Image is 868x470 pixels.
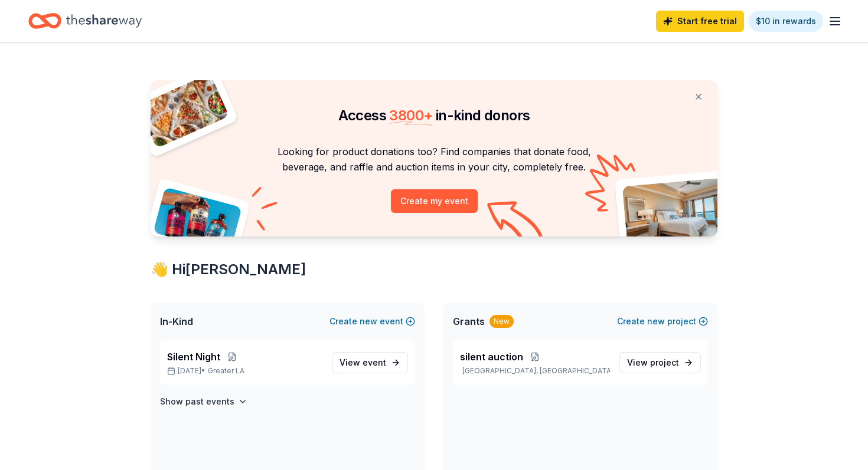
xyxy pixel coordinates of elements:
[138,73,230,149] img: Pizza
[338,107,530,124] span: Access in-kind donors
[460,366,610,376] p: [GEOGRAPHIC_DATA], [GEOGRAPHIC_DATA]
[167,366,322,376] p: [DATE] •
[453,314,485,328] span: Grants
[208,366,244,376] span: Greater LA
[490,315,514,328] div: New
[332,352,408,373] a: View event
[160,395,234,409] h4: Show past events
[627,356,679,370] span: View
[340,356,386,370] span: View
[391,189,478,213] button: Create my event
[650,357,679,367] span: project
[167,350,220,364] span: Silent Night
[749,11,823,32] a: $10 in rewards
[487,201,546,245] img: Curvy arrow
[363,357,386,367] span: event
[151,260,717,279] div: 👋 Hi [PERSON_NAME]
[656,11,744,32] a: Start free trial
[460,350,523,364] span: silent auction
[617,314,708,328] button: Createnewproject
[165,144,703,175] p: Looking for product donations too? Find companies that donate food, beverage, and raffle and auct...
[360,314,377,328] span: new
[389,107,432,124] span: 3800 +
[28,7,142,35] a: Home
[647,314,665,328] span: new
[619,352,701,373] a: View project
[160,314,193,328] span: In-Kind
[160,395,247,409] button: Show past events
[329,314,415,328] button: Createnewevent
